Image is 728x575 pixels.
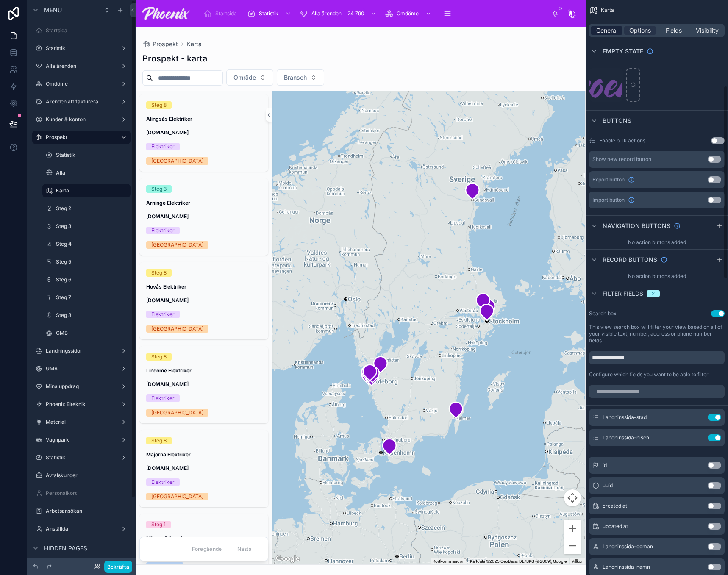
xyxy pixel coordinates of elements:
[46,383,117,390] label: Mina uppdrag
[345,8,367,19] div: 24 790
[32,59,131,73] a: Alla ärenden
[32,397,131,411] a: Phoenix Elteknik
[470,559,567,564] span: Kartdata ©2025 GeoBasis-DE/BKG (©2009), Google
[592,176,625,183] span: Export button
[46,401,117,408] label: Phoenix Elteknik
[42,148,131,162] a: Statistik
[56,276,129,283] label: Steg 6
[151,493,203,500] div: [GEOGRAPHIC_DATA]
[46,436,117,443] label: Vagnpark
[32,433,131,447] a: Vagnpark
[284,73,307,82] span: Bransch
[603,256,657,264] span: Record buttons
[146,451,191,458] strong: Majorna Elektriker
[46,472,129,479] label: Avtalskunder
[215,10,237,17] span: Startsida
[146,535,192,542] strong: Märsta Rörmokare
[32,24,131,37] a: Startsida
[274,553,302,564] img: Google
[46,45,117,52] label: Statistik
[56,223,129,230] label: Steg 3
[151,143,175,150] div: Elektriker
[589,310,617,317] label: Search box
[146,465,189,471] strong: [DOMAIN_NAME]
[32,469,131,482] a: Avtalskunder
[32,504,131,518] a: Arbetsansökan
[652,290,655,297] div: 2
[245,6,295,21] a: Statistik
[32,344,131,358] a: Landningssidor
[56,294,129,301] label: Steg 7
[56,152,129,158] label: Statistik
[32,77,131,91] a: Omdöme
[46,490,129,497] label: Personalkort
[603,117,631,125] span: Buttons
[151,101,167,109] div: Steg 8
[44,6,62,14] span: Menu
[42,273,131,286] a: Steg 6
[32,42,131,55] a: Statistik
[151,241,203,249] div: [GEOGRAPHIC_DATA]
[433,558,465,564] button: Kortkommandon
[146,297,189,303] strong: [DOMAIN_NAME]
[564,520,581,537] button: Zooma in
[197,4,552,23] div: scrollable content
[151,157,203,165] div: [GEOGRAPHIC_DATA]
[603,289,643,298] span: Filter fields
[146,213,189,219] strong: [DOMAIN_NAME]
[142,7,190,20] img: App logo
[46,134,114,141] label: Prospekt
[151,269,167,277] div: Steg 8
[572,559,583,564] a: Villkor (öppnas i en ny flik)
[46,365,117,372] label: GMB
[42,202,131,215] a: Steg 2
[259,10,278,17] span: Statistik
[297,6,381,21] a: Alla ärenden24 790
[56,241,129,247] label: Steg 4
[146,116,192,122] strong: Alingsås Elektriker
[151,478,175,486] div: Elektriker
[139,346,268,423] a: Steg 8Lindome Elektriker[DOMAIN_NAME]Elektriker[GEOGRAPHIC_DATA]
[139,430,268,507] a: Steg 8Majorna Elektriker[DOMAIN_NAME]Elektriker[GEOGRAPHIC_DATA]
[382,6,436,21] a: Omdöme
[151,185,167,193] div: Steg 3
[603,482,613,489] span: uuid
[151,409,203,417] div: [GEOGRAPHIC_DATA]
[599,137,645,144] label: Enable bulk actions
[603,543,653,550] span: Landninssida-doman
[42,219,131,233] a: Steg 3
[42,166,131,180] a: Alla
[46,454,117,461] label: Statistik
[139,178,268,256] a: Steg 3Arninge Elektriker[DOMAIN_NAME]Elektriker[GEOGRAPHIC_DATA]
[603,434,649,441] span: Landninssida-nisch
[397,10,419,17] span: Omdöme
[151,325,203,333] div: [GEOGRAPHIC_DATA]
[146,129,189,136] strong: [DOMAIN_NAME]
[42,255,131,269] a: Steg 5
[44,544,87,553] span: Hidden pages
[139,262,268,339] a: Steg 8Hovås Elektriker[DOMAIN_NAME]Elektriker[GEOGRAPHIC_DATA]
[32,451,131,464] a: Statistik
[564,537,581,554] button: Zooma ut
[151,353,167,361] div: Steg 8
[46,27,129,34] label: Startsida
[46,98,117,105] label: Ärenden att fakturera
[46,525,117,532] label: Anställda
[46,508,129,514] label: Arbetsansökan
[146,283,186,290] strong: Hovås Elektriker
[274,553,302,564] a: Öppna detta område i Google Maps (i ett nytt fönster)
[139,94,268,172] a: Steg 8Alingsås Elektriker[DOMAIN_NAME]Elektriker[GEOGRAPHIC_DATA]
[56,258,129,265] label: Steg 5
[42,326,131,340] a: GMB
[153,40,178,48] span: Prospekt
[42,184,131,197] a: Karta
[311,10,342,17] span: Alla ärenden
[151,394,175,402] div: Elektriker
[696,26,719,35] span: Visibility
[586,236,728,249] div: No action buttons added
[592,197,625,203] span: Import button
[603,523,628,530] span: updated at
[32,362,131,375] a: GMB
[151,437,167,444] div: Steg 8
[42,291,131,304] a: Steg 7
